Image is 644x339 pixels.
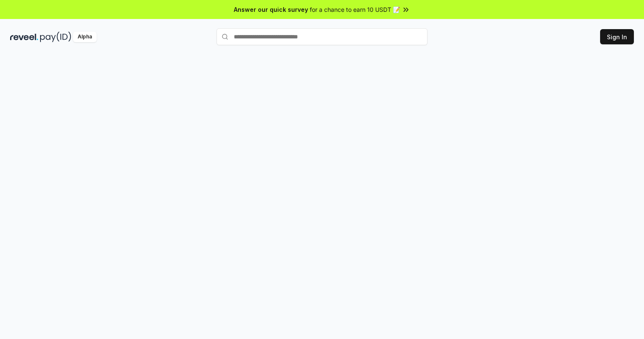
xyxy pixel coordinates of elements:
div: Alpha [73,32,97,42]
span: for a chance to earn 10 USDT 📝 [310,5,400,14]
img: reveel_dark [10,32,38,42]
img: pay_id [40,32,71,42]
span: Answer our quick survey [234,5,308,14]
button: Sign In [600,29,634,44]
